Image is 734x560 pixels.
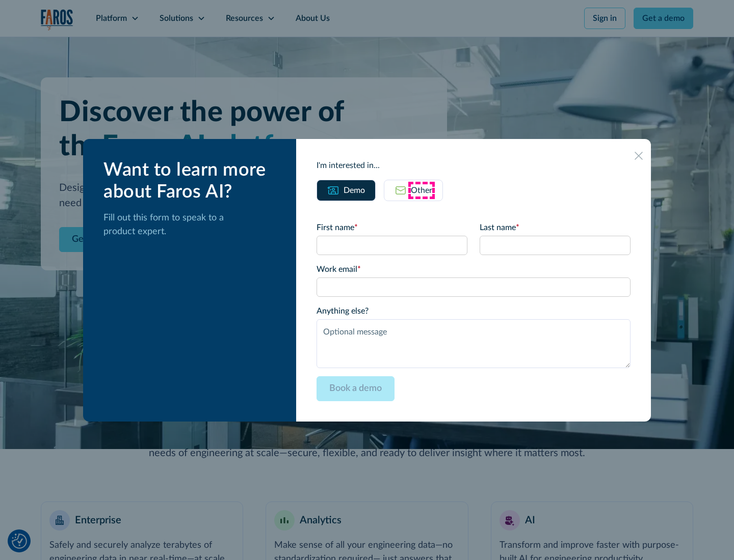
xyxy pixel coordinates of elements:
[103,211,280,239] p: Fill out this form to speak to a product expert.
[317,221,631,401] form: Email Form
[344,184,365,197] div: Demo
[103,159,280,203] div: Want to learn more about Faros AI?
[317,159,631,172] div: I'm interested in...
[411,184,432,197] div: Other
[480,221,631,234] label: Last name
[317,263,631,275] label: Work email
[317,305,631,317] label: Anything else?
[317,376,395,401] input: Book a demo
[317,221,467,234] label: First name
